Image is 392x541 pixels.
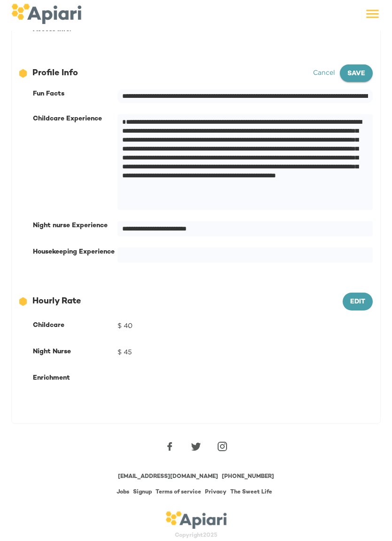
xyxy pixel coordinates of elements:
a: [EMAIL_ADDRESS][DOMAIN_NAME] [118,474,218,480]
div: Childcare Experience [33,114,118,124]
button: Save [340,64,373,82]
a: The Sweet Life [230,489,272,495]
img: logo [11,4,81,24]
a: Jobs [117,489,129,495]
div: $ 40 [118,318,373,333]
button: Edit [343,293,373,310]
a: Terms of service [156,489,201,495]
div: Enrichment [33,371,118,386]
div: Copyright 2025 [8,532,384,540]
div: Profile Info [19,67,313,80]
img: logo [165,511,227,529]
a: Cancel [313,69,335,76]
div: Hourly Rate [19,295,343,308]
a: Signup [133,489,152,495]
div: Fun Facts [33,89,118,99]
span: Save [347,68,365,80]
div: Childcare [33,318,118,333]
div: [PHONE_NUMBER] [222,473,274,481]
div: Housekeeping Experience [33,247,118,257]
div: Night Nurse [33,344,118,359]
div: Night nurse Experience [33,221,118,231]
a: Privacy [205,489,227,495]
div: $ 45 [118,344,373,359]
span: Edit [350,296,365,308]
